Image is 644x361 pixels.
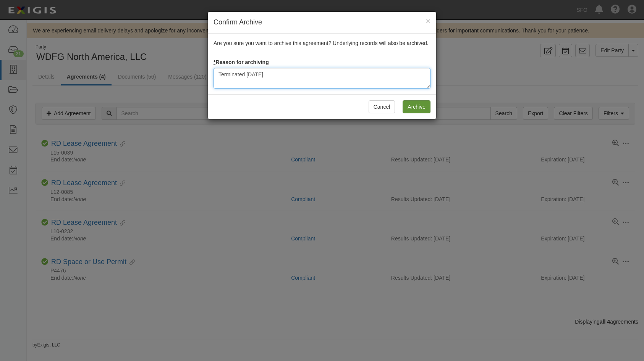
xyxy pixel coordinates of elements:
[403,100,430,113] input: Archive
[208,34,436,94] div: Are you sure you want to archive this agreement? Underlying records will also be archived.
[214,18,430,27] h4: Confirm Archive
[426,16,430,25] span: ×
[426,17,430,25] button: Close
[369,100,395,113] button: Cancel
[214,59,215,65] abbr: required
[214,58,269,66] label: Reason for archiving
